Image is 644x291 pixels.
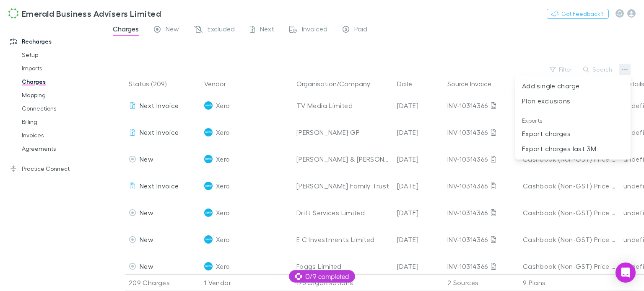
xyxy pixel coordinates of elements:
[515,78,631,93] li: Add single charge
[522,129,624,139] p: Export charges
[515,141,631,156] li: Export charges last 3M
[522,144,624,154] p: Export charges last 3M
[615,263,636,283] div: Open Intercom Messenger
[522,81,624,91] p: Add single charge
[515,93,631,108] li: Plan exclusions
[515,116,631,126] p: Exports
[515,126,631,141] li: Export charges
[522,96,624,106] p: Plan exclusions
